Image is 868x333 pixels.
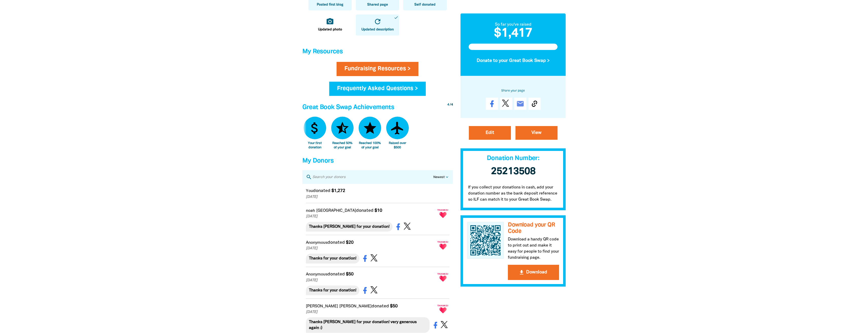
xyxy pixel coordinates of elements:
i: star_half [335,120,350,136]
em: [PERSON_NAME] [306,305,338,308]
div: Thanks for your donation! [306,254,359,263]
em: [PERSON_NAME] [339,305,372,308]
i: email [516,100,524,108]
span: My Donors [302,158,334,164]
em: $50 [390,304,398,308]
input: Search your donors [312,174,433,180]
p: [DATE] [306,278,436,283]
p: [DATE] [306,214,436,219]
i: get_app [519,269,525,275]
span: Updated description [361,27,394,32]
span: 25213508 [491,167,535,176]
a: refreshUpdated descriptiondone [356,14,399,36]
h3: Download your QR Code [508,222,559,234]
span: Self donated [414,2,435,7]
div: So far you've raised [469,22,558,28]
p: If you collect your donations in cash, add your donation number as the bank deposit reference so ... [460,179,566,210]
button: get_appDownload [508,265,559,280]
span: donated [327,240,345,244]
span: Posted first blog [317,2,343,7]
span: My Resources [302,49,343,55]
i: refresh [374,17,382,26]
div: Thanks for your donation! [306,286,359,295]
i: done [394,15,398,20]
span: Donation Number: [487,155,539,161]
a: Share [486,98,498,110]
span: 4 [447,103,449,106]
em: Anonymous [306,273,327,276]
p: [DATE] [306,309,436,315]
div: Your first donation [304,141,326,150]
span: donated [356,208,374,213]
button: Copy Link [528,98,541,110]
em: You [306,189,313,193]
a: camera_altUpdated photo [308,14,352,36]
a: Frequently Asked Questions > [329,82,426,96]
em: $20 [346,240,354,244]
a: View [515,126,558,140]
a: Fundraising Resources > [337,62,418,76]
i: star [362,120,378,136]
a: Post [500,98,512,110]
div: Raised over $500 [386,141,409,150]
div: / 4 [447,102,453,107]
em: Anonymous [306,241,327,244]
h4: Great Book Swap Achievements [302,102,453,113]
span: donated [372,304,389,308]
em: noah [306,209,315,213]
i: airplanemode_active [390,120,405,136]
i: search [306,174,312,180]
span: Shared page [367,2,388,7]
span: donated [313,189,330,193]
i: attach_money [307,120,322,136]
span: donated [327,272,345,276]
p: [DATE] [306,246,436,251]
div: Reached 50% of your goal [331,141,354,150]
div: Thanks [PERSON_NAME] for your donation! very generous again :) [306,317,430,333]
img: QR Code for FoA Great Book Swap [467,222,504,259]
em: [GEOGRAPHIC_DATA] [316,209,356,213]
a: email [514,98,526,110]
h6: Share your page [469,88,558,94]
div: Thanks [PERSON_NAME] for your donation! [306,222,393,232]
em: $10 [375,208,382,213]
i: camera_alt [326,17,334,26]
em: $1,272 [331,189,345,193]
div: Reached 100% of your goal [359,141,381,150]
button: Donate to your Great Book Swap > [469,54,558,68]
p: [DATE] [306,194,436,200]
h2: $1,417 [469,28,558,40]
a: Edit [469,126,511,140]
em: $50 [346,272,354,276]
span: Updated photo [318,27,342,32]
